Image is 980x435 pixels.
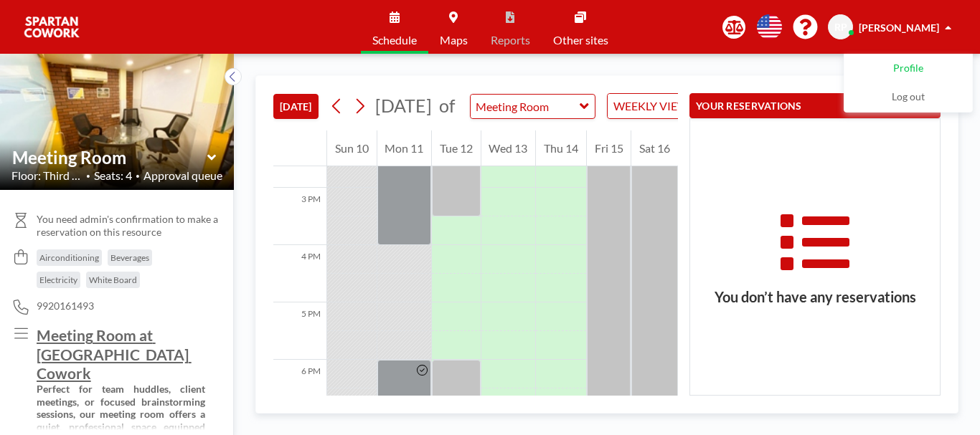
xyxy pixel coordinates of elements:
span: • [86,171,90,181]
span: WEEKLY VIEW [611,97,692,115]
span: of [439,95,455,117]
span: Floor: Third Flo... [11,168,83,183]
u: Meeting Room at [GEOGRAPHIC_DATA] Cowork [37,326,192,382]
a: Profile [844,54,972,83]
input: Meeting Room [12,147,207,168]
button: [DATE] [273,94,319,119]
span: Log out [892,90,925,105]
span: Approval queue [143,168,222,183]
span: Schedule [372,34,417,46]
div: Sun 10 [327,130,377,166]
span: Profile [893,62,923,76]
div: Wed 13 [481,130,536,166]
div: 3 PM [273,188,326,245]
div: Fri 15 [587,130,631,166]
span: [DATE] [375,95,432,116]
div: 5 PM [273,302,326,360]
div: Sat 16 [631,130,678,166]
span: [PERSON_NAME] [859,21,939,34]
span: Electricity [39,274,77,285]
span: Seats: 4 [94,168,132,183]
div: Search for option [608,94,732,118]
span: Beverages [110,252,149,263]
span: Reports [491,34,530,46]
input: Meeting Room [471,95,580,118]
span: RP [834,21,847,34]
div: 4 PM [273,245,326,302]
div: Mon 11 [377,130,432,166]
a: Log out [844,83,972,112]
div: Thu 14 [536,130,586,166]
span: Maps [440,34,468,46]
img: organization-logo [23,13,80,42]
span: White Board [89,274,137,285]
span: • [136,171,140,181]
button: YOUR RESERVATIONS [689,93,941,118]
h3: You don’t have any reservations [690,288,940,306]
div: Tue 12 [432,130,481,166]
span: 9920161493 [37,300,94,312]
span: Airconditioning [39,252,99,263]
span: You need admin's confirmation to make a reservation on this resource [37,213,222,238]
span: Other sites [553,34,608,46]
div: 6 PM [273,360,326,417]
